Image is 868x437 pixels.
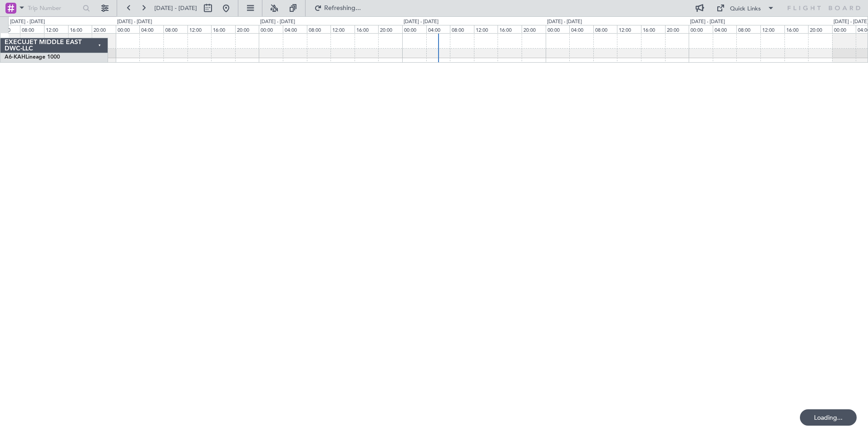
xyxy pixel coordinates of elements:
div: 08:00 [20,25,44,33]
div: 12:00 [474,25,498,33]
div: 00:00 [546,25,570,33]
div: 00:00 [116,25,140,33]
a: A6-KAHLineage 1000 [5,55,60,60]
div: 08:00 [163,25,187,33]
div: [DATE] - [DATE] [547,18,582,26]
button: Quick Links [712,1,779,15]
div: 16:00 [68,25,92,33]
div: 08:00 [593,25,617,33]
div: [DATE] - [DATE] [117,18,152,26]
span: Refreshing... [324,5,362,11]
div: 08:00 [450,25,474,33]
div: Quick Links [730,5,761,14]
a: OMDB/DXB [5,61,32,68]
div: 12:00 [330,25,355,33]
div: 00:00 [402,25,426,33]
div: 20:00 [378,25,402,33]
button: Refreshing... [310,1,365,15]
div: 04:00 [139,25,163,33]
div: 12:00 [760,25,784,33]
div: 16:00 [641,25,665,33]
div: 16:00 [498,25,522,33]
div: 16:00 [355,25,379,33]
div: Loading... [800,409,857,426]
div: 16:00 [211,25,235,33]
div: 04:00 [713,25,737,33]
div: 04:00 [283,25,307,33]
div: 08:00 [736,25,760,33]
div: 16:00 [784,25,809,33]
div: 12:00 [44,25,68,33]
div: 20:00 [808,25,832,33]
div: [DATE] - [DATE] [404,18,439,26]
div: 12:00 [617,25,641,33]
span: [DATE] - [DATE] [154,4,197,12]
div: 12:00 [187,25,212,33]
div: 20:00 [522,25,546,33]
div: 20:00 [665,25,689,33]
div: 04:00 [569,25,593,33]
div: 20:00 [92,25,116,33]
div: [DATE] - [DATE] [690,18,725,26]
input: Trip Number [28,1,80,15]
div: [DATE] - [DATE] [260,18,295,26]
div: 00:00 [832,25,856,33]
div: [DATE] - [DATE] [10,18,45,26]
div: 00:00 [689,25,713,33]
div: 08:00 [307,25,331,33]
div: 20:00 [235,25,259,33]
span: A6-KAH [5,55,25,60]
div: 04:00 [426,25,450,33]
div: 00:00 [259,25,283,33]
